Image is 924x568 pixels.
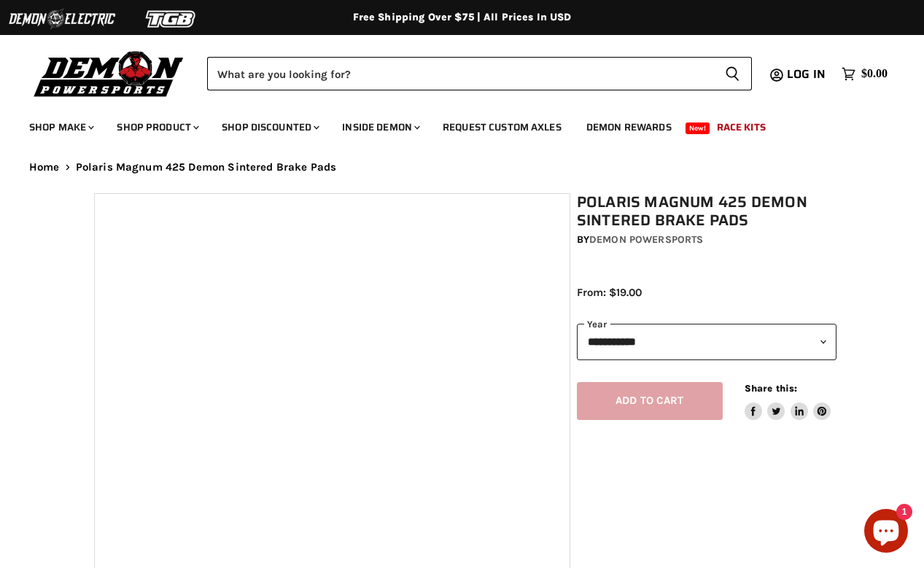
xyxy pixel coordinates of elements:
span: From: $19.00 [577,286,642,299]
h1: Polaris Magnum 425 Demon Sintered Brake Pads [577,193,836,230]
img: Demon Electric Logo 2 [7,5,117,33]
img: Demon Powersports [29,47,189,99]
img: TGB Logo 2 [117,5,226,33]
span: $0.00 [861,67,888,81]
a: Shop Product [106,112,208,142]
span: New! [686,122,710,134]
span: Log in [787,65,826,83]
a: Log in [780,68,834,81]
a: Race Kits [706,112,777,142]
form: Product [207,57,752,90]
span: Share this: [745,383,797,394]
input: Search [207,57,713,90]
a: Shop Discounted [211,112,328,142]
inbox-online-store-chat: Shopify online store chat [860,509,912,556]
ul: Main menu [18,106,884,142]
div: by [577,232,836,248]
a: Demon Powersports [589,233,703,246]
a: Inside Demon [331,112,429,142]
button: Search [713,57,752,90]
select: year [577,324,836,359]
aside: Share this: [745,382,831,421]
a: Home [29,161,60,174]
a: Shop Make [18,112,103,142]
span: Polaris Magnum 425 Demon Sintered Brake Pads [76,161,337,174]
a: Request Custom Axles [432,112,572,142]
a: $0.00 [834,63,895,85]
a: Demon Rewards [575,112,683,142]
